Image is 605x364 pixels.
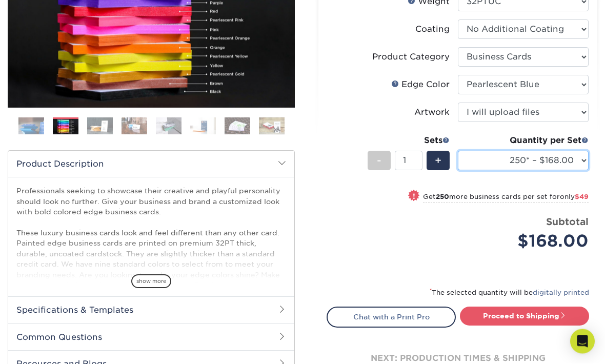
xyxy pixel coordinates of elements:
[87,117,113,135] img: Business Cards 03
[414,107,450,119] div: Artwork
[423,193,589,204] small: Get more business cards per set for
[391,79,450,91] div: Edge Color
[225,117,250,135] img: Business Cards 07
[560,193,589,201] span: only
[122,117,147,135] img: Business Cards 04
[259,117,285,135] img: Business Cards 08
[8,151,294,177] h2: Product Description
[8,297,294,323] h2: Specifications & Templates
[413,191,415,202] span: !
[131,275,171,289] span: show more
[466,229,589,254] div: $168.00
[415,24,450,36] div: Coating
[190,117,216,135] img: Business Cards 06
[53,119,78,135] img: Business Cards 02
[575,193,589,201] span: $49
[533,289,589,297] a: digitally printed
[377,153,381,169] span: -
[327,307,456,328] a: Chat with a Print Pro
[372,51,450,64] div: Product Category
[458,135,589,147] div: Quantity per Set
[18,114,44,139] img: Business Cards 01
[436,193,449,201] strong: 250
[8,324,294,351] h2: Common Questions
[546,216,589,228] strong: Subtotal
[430,289,589,297] small: The selected quantity will be
[156,117,181,135] img: Business Cards 05
[435,153,441,169] span: +
[368,135,450,147] div: Sets
[460,307,589,326] a: Proceed to Shipping
[570,329,595,354] div: Open Intercom Messenger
